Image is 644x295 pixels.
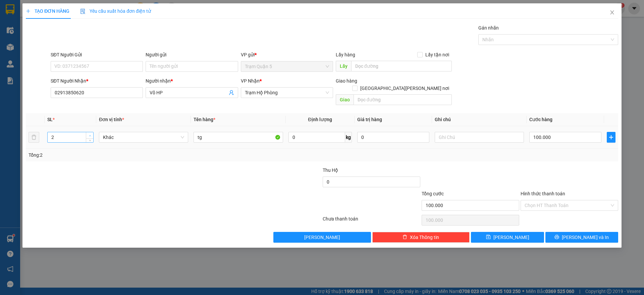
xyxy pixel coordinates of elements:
[603,3,622,22] button: Close
[357,117,382,122] span: Giá trị hàng
[86,132,93,138] span: Increase Value
[103,132,184,142] span: Khác
[336,94,354,105] span: Giao
[357,132,429,143] input: 0
[99,117,124,122] span: Đơn vị tính
[402,235,407,240] span: delete
[51,77,143,85] div: SĐT Người Nhận
[146,51,238,58] div: Người gửi
[229,90,234,95] span: user-add
[323,167,338,173] span: Thu Hộ
[47,117,53,122] span: SL
[336,52,355,57] span: Lấy hàng
[336,78,357,84] span: Giao hàng
[51,51,143,58] div: SĐT Người Gửi
[88,134,92,138] span: up
[80,8,151,14] span: Yêu cầu xuất hóa đơn điện tử
[486,235,491,240] span: save
[351,61,452,71] input: Dọc đường
[422,191,444,196] span: Tổng cước
[432,113,527,126] th: Ghi chú
[493,234,529,241] span: [PERSON_NAME]
[86,138,93,142] span: Decrease Value
[26,8,69,14] span: TẠO ĐƠN HÀNG
[245,61,329,71] span: Trạm Quận 5
[336,61,351,71] span: Lấy
[241,51,333,58] div: VP gửi
[607,132,615,143] button: plus
[26,9,31,13] span: plus
[88,139,92,143] span: down
[423,51,452,58] span: Lấy tận nơi
[358,85,452,92] span: [GEOGRAPHIC_DATA][PERSON_NAME] nơi
[245,88,329,98] span: Trạm Hộ Phòng
[471,232,544,243] button: save[PERSON_NAME]
[322,215,421,227] div: Chưa thanh toán
[607,135,615,140] span: plus
[478,25,499,31] label: Gán nhãn
[435,132,524,143] input: Ghi Chú
[521,191,565,196] label: Hình thức thanh toán
[273,232,371,243] button: [PERSON_NAME]
[308,117,332,122] span: Định lượng
[609,10,615,15] span: close
[304,234,340,241] span: [PERSON_NAME]
[29,132,39,143] button: delete
[345,132,352,143] span: kg
[194,132,283,143] input: VD: Bàn, Ghế
[554,235,559,240] span: printer
[194,117,215,122] span: Tên hàng
[562,234,609,241] span: [PERSON_NAME] và In
[545,232,618,243] button: printer[PERSON_NAME] và In
[80,9,86,14] img: icon
[410,234,439,241] span: Xóa Thông tin
[241,78,260,84] span: VP Nhận
[29,151,249,159] div: Tổng: 2
[146,77,238,85] div: Người nhận
[372,232,470,243] button: deleteXóa Thông tin
[529,117,552,122] span: Cước hàng
[354,94,452,105] input: Dọc đường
